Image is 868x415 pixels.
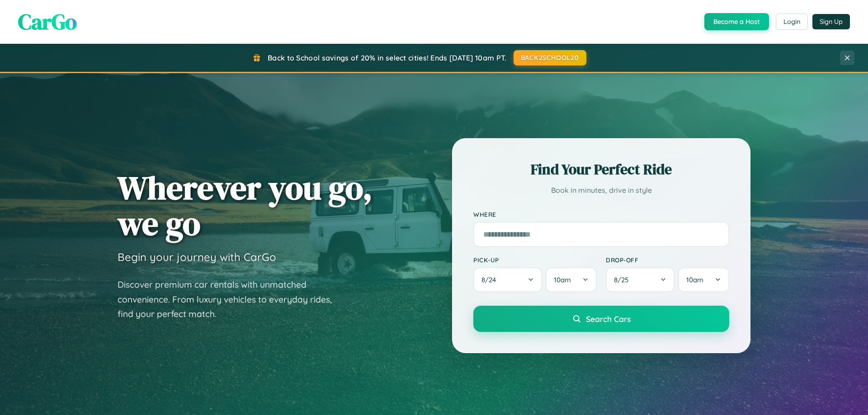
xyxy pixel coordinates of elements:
h3: Begin your journey with CarGo [118,250,276,264]
span: 8 / 24 [481,275,500,284]
button: 10am [678,267,729,292]
button: Sign Up [812,14,850,29]
button: Search Cars [473,306,729,332]
span: 10am [554,275,571,284]
span: 8 / 25 [614,275,633,284]
label: Where [473,210,729,218]
span: CarGo [18,7,77,37]
p: Discover premium car rentals with unmatched convenience. From luxury vehicles to everyday rides, ... [118,277,344,322]
button: BACK2SCHOOL20 [514,50,586,65]
h2: Find Your Perfect Ride [473,159,729,179]
label: Pick-up [473,256,597,264]
label: Drop-off [606,256,729,264]
button: Login [776,14,808,30]
span: Back to School savings of 20% in select cities! Ends [DATE] 10am PT. [268,53,506,62]
button: 8/24 [473,267,542,292]
p: Book in minutes, drive in style [473,184,729,197]
span: Search Cars [586,314,631,324]
button: Become a Host [704,13,769,30]
button: 8/25 [606,267,675,292]
span: 10am [686,275,703,284]
button: 10am [546,267,597,292]
h1: Wherever you go, we go [118,170,373,241]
